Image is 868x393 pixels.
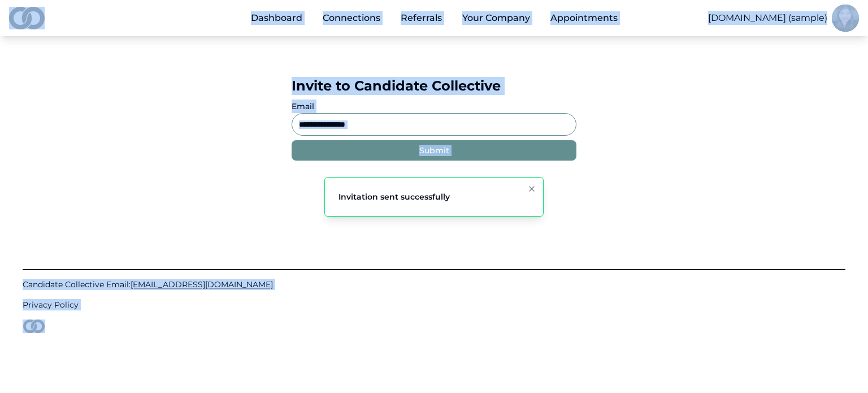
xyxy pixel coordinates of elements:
[392,7,451,29] a: Referrals
[292,77,576,95] div: Invite to Candidate Collective
[292,101,314,111] label: Email
[453,7,539,29] button: Your Company
[708,11,827,25] button: [DOMAIN_NAME] (sample)
[314,7,389,29] a: Connections
[23,319,45,333] img: logo
[242,7,627,29] nav: Main
[832,5,859,32] img: c5a994b8-1df4-4c55-a0c5-fff68abd3c00-Kim%20Headshot-profile_picture.jpg
[23,279,845,290] a: Candidate Collective Email:[EMAIL_ADDRESS][DOMAIN_NAME]
[292,140,576,161] button: Submit
[131,279,273,290] span: [EMAIL_ADDRESS][DOMAIN_NAME]
[9,7,45,29] img: logo
[541,7,627,29] a: Appointments
[242,7,311,29] a: Dashboard
[338,191,450,202] div: Invitation sent successfully
[23,299,845,310] a: Privacy Policy
[419,145,449,156] div: Submit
